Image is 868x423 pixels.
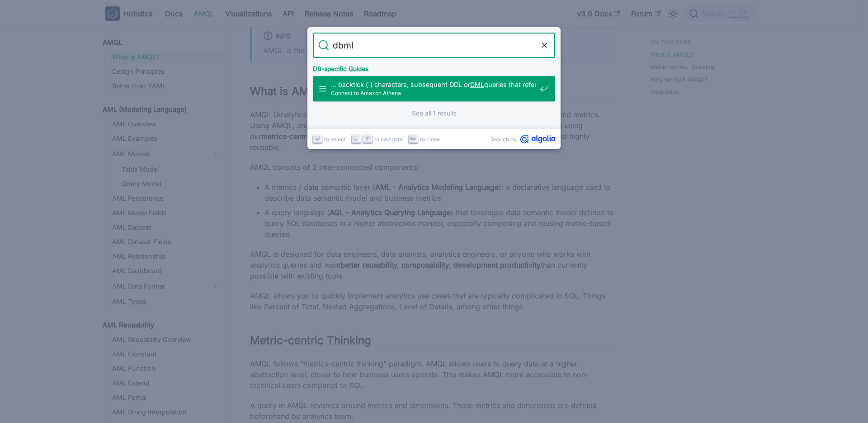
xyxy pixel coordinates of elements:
a: See all 1 results [412,109,457,118]
span: … backtick (`) characters, subsequent DDL or queries that reference them … [331,80,536,89]
a: … backtick (`) characters, subsequent DDL orDMLqueries that reference them …Connect to Amazon Athena [313,76,555,101]
svg: Enter key [314,135,321,142]
input: Search docs [329,33,539,58]
span: Search by [491,135,517,144]
svg: Arrow down [353,135,359,142]
mark: DML [470,81,484,88]
span: Connect to Amazon Athena [331,89,536,97]
span: to close [420,135,440,144]
span: to navigate [374,135,403,144]
svg: Escape key [410,135,416,142]
button: Clear the query [539,40,550,51]
a: Search byAlgolia [491,135,555,144]
div: DB-specific Guides [311,58,557,76]
span: to select [324,135,346,144]
svg: Arrow up [364,135,371,142]
svg: Algolia [520,135,555,144]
